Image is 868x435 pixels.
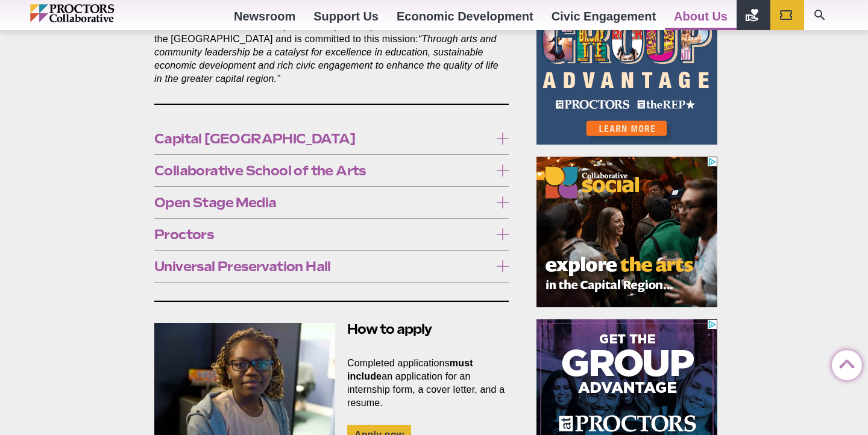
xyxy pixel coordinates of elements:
[30,4,166,22] img: Proctors logo
[536,157,717,307] iframe: Advertisement
[154,260,490,273] span: Universal Preservation Hall
[347,358,473,381] strong: must include
[154,164,490,177] span: Collaborative School of the Arts
[154,320,509,339] h2: How to apply
[154,19,509,86] p: Proctors Collaborative encompasses the premier performance destinations for the [GEOGRAPHIC_DATA]...
[154,228,490,241] span: Proctors
[154,132,490,145] span: Capital [GEOGRAPHIC_DATA]
[832,351,856,375] a: Back to Top
[154,196,490,209] span: Open Stage Media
